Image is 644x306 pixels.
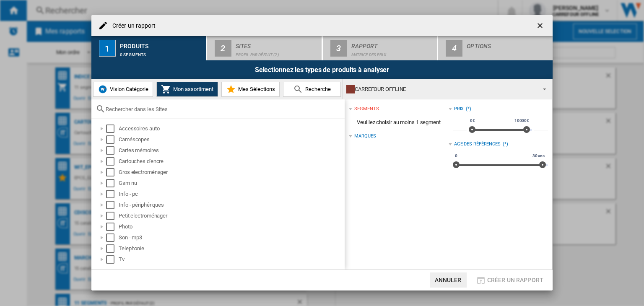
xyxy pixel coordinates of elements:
button: Mes Sélections [221,82,280,97]
div: Prix [454,106,464,112]
div: Caméscopes [119,135,343,144]
div: segments [354,106,379,112]
button: 4 Options [438,36,553,60]
md-checkbox: Select [106,201,119,209]
div: 3 [330,40,347,57]
div: Produits [120,39,203,48]
button: Recherche [283,82,341,97]
md-checkbox: Select [106,157,119,166]
div: Profil par défaut (2) [236,48,318,57]
button: Annuler [430,272,467,288]
div: Accessoires auto [119,124,343,133]
button: 3 Rapport Matrice des prix [323,36,438,60]
span: Recherche [303,86,331,92]
input: Rechercher dans les Sites [106,106,340,112]
span: 10000€ [513,117,530,124]
div: Photo [119,223,343,231]
div: Matrice des prix [351,48,434,57]
div: Gros electroménager [119,168,343,176]
div: Telephonie [119,244,343,253]
span: Mes Sélections [236,86,275,92]
div: Selectionnez les types de produits à analyser [91,60,553,79]
md-checkbox: Select [106,179,119,187]
div: Tv [119,255,343,264]
div: Options [467,39,549,48]
h4: Créer un rapport [108,22,156,30]
div: 2 [215,40,231,57]
md-checkbox: Select [106,212,119,220]
div: CARREFOUR OFFLINE [346,83,535,95]
div: Age des références [454,141,501,148]
md-checkbox: Select [106,135,119,144]
div: Rapport [351,39,434,48]
div: Marques [354,133,376,140]
div: Son - mp3 [119,233,343,242]
div: 4 [446,40,462,57]
div: Info - pc [119,190,343,198]
span: 30 ans [531,153,546,159]
span: 0 [454,153,459,159]
div: Gsm nu [119,179,343,187]
span: Vision Catégorie [108,86,148,92]
span: Veuillez choisir au moins 1 segment [349,114,448,130]
span: Mon assortiment [171,86,213,92]
span: 0€ [469,117,476,124]
md-checkbox: Select [106,255,119,264]
div: Sites [236,39,318,48]
button: Mon assortiment [156,82,218,97]
md-checkbox: Select [106,146,119,155]
button: getI18NText('BUTTONS.CLOSE_DIALOG') [532,17,549,34]
md-checkbox: Select [106,223,119,231]
md-checkbox: Select [106,124,119,133]
button: 2 Sites Profil par défaut (2) [207,36,322,60]
ng-md-icon: getI18NText('BUTTONS.CLOSE_DIALOG') [536,21,546,31]
div: 1 [99,40,116,57]
div: Cartouches d'encre [119,157,343,166]
div: 0 segments [120,48,203,57]
md-checkbox: Select [106,190,119,198]
button: Vision Catégorie [93,82,153,97]
div: Petit electroménager [119,212,343,220]
img: wiser-icon-blue.png [98,84,108,94]
div: Info - périphériques [119,201,343,209]
button: Créer un rapport [473,272,546,288]
md-checkbox: Select [106,233,119,242]
button: 1 Produits 0 segments [91,36,207,60]
div: Cartes mémoires [119,146,343,155]
span: Créer un rapport [487,277,543,283]
md-checkbox: Select [106,244,119,253]
md-checkbox: Select [106,168,119,176]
